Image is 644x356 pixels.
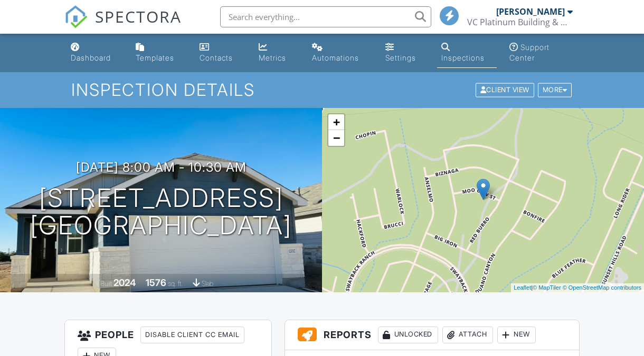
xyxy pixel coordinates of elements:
[259,53,286,62] div: Metrics
[509,43,550,62] div: Support Center
[131,38,186,68] a: Templates
[100,280,112,288] span: Built
[308,38,373,68] a: Automations (Basic)
[381,38,429,68] a: Settings
[514,284,531,291] a: Leaflet
[467,17,573,27] div: VC Platinum Building & Home Inspections
[146,277,166,288] div: 1576
[511,283,644,292] div: |
[136,53,174,62] div: Templates
[30,184,292,240] h1: [STREET_ADDRESS] [GEOGRAPHIC_DATA]
[538,83,572,97] div: More
[140,327,244,343] div: Disable Client CC Email
[385,53,416,62] div: Settings
[195,38,247,68] a: Contacts
[95,5,182,27] span: SPECTORA
[202,280,213,288] span: slab
[437,38,497,68] a: Inspections
[67,38,123,68] a: Dashboard
[476,83,534,97] div: Client View
[328,114,344,130] a: Zoom in
[563,284,641,291] a: © OpenStreetMap contributors
[378,327,438,343] div: Unlocked
[113,277,136,288] div: 2024
[442,327,493,343] div: Attach
[505,38,577,68] a: Support Center
[168,280,183,288] span: sq. ft.
[71,53,111,62] div: Dashboard
[312,53,359,62] div: Automations
[533,284,561,291] a: © MapTiler
[497,327,536,343] div: New
[285,320,579,350] h3: Reports
[64,14,182,36] a: SPECTORA
[328,130,344,146] a: Zoom out
[220,6,431,27] input: Search everything...
[496,6,565,17] div: [PERSON_NAME]
[64,5,88,28] img: The Best Home Inspection Software - Spectora
[441,53,485,62] div: Inspections
[475,85,537,93] a: Client View
[71,81,573,99] h1: Inspection Details
[254,38,299,68] a: Metrics
[76,160,247,174] h3: [DATE] 8:00 am - 10:30 am
[200,53,233,62] div: Contacts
